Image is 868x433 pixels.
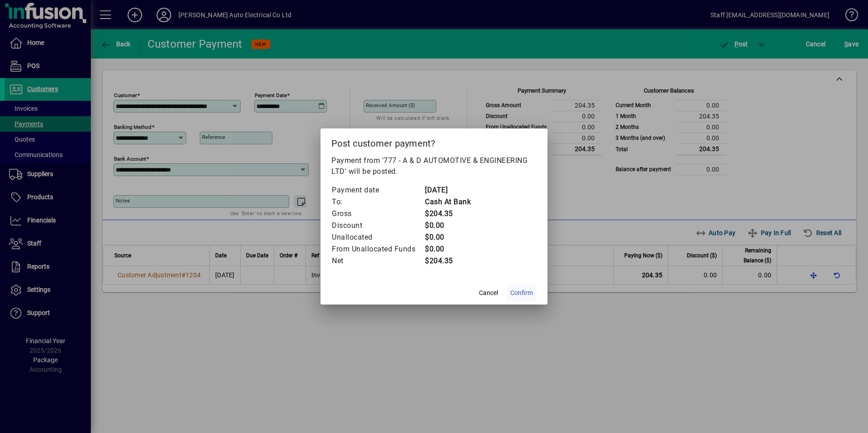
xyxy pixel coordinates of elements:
h2: Post customer payment? [321,128,547,155]
td: $0.00 [424,220,471,231]
td: To: [331,196,424,208]
td: Discount [331,220,424,231]
button: Confirm [507,285,537,301]
td: $0.00 [424,231,471,243]
td: From Unallocated Funds [331,243,424,255]
button: Cancel [474,285,503,301]
td: Gross [331,208,424,220]
p: Payment from '777 - A & D AUTOMOTIVE & ENGINEERING LTD' will be posted. [331,155,537,177]
td: Cash At Bank [424,196,471,208]
td: $204.35 [424,255,471,267]
td: Unallocated [331,231,424,243]
td: [DATE] [424,184,471,196]
td: Net [331,255,424,267]
span: Confirm [510,288,533,298]
td: Payment date [331,184,424,196]
td: $0.00 [424,243,471,255]
td: $204.35 [424,208,471,220]
span: Cancel [479,288,498,298]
